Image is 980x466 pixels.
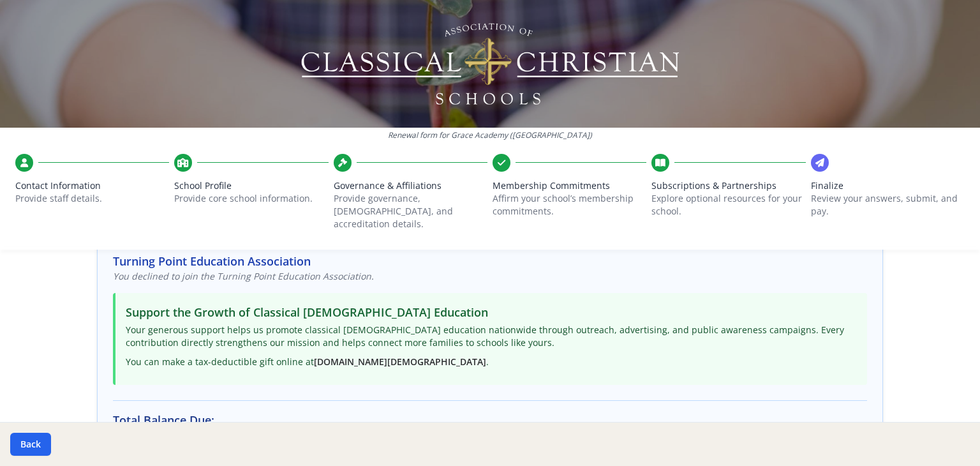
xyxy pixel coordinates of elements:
button: Back [10,433,51,456]
span: Governance & Affiliations [334,179,487,192]
a: [DOMAIN_NAME][DEMOGRAPHIC_DATA] [314,356,486,368]
span: Finalize [811,179,965,192]
p: Review your answers, submit, and pay. [811,192,965,218]
h3: Support the Growth of Classical [DEMOGRAPHIC_DATA] Education [126,303,857,321]
img: Logo [299,19,681,109]
h3: Turning Point Education Association [113,252,867,270]
h3: Total Balance Due: [113,411,867,429]
p: Provide core school information. [174,192,328,205]
span: Contact Information [15,179,169,192]
p: Provide governance, [DEMOGRAPHIC_DATA], and accreditation details. [334,192,487,230]
p: You declined to join the Turning Point Education Association. [113,270,867,283]
p: Provide staff details. [15,192,169,205]
span: Subscriptions & Partnerships [651,179,805,192]
p: You can make a tax-deductible gift online at . [126,356,857,368]
p: Explore optional resources for your school. [651,192,805,218]
p: Affirm your school’s membership commitments. [493,192,646,218]
span: School Profile [174,179,328,192]
p: Your generous support helps us promote classical [DEMOGRAPHIC_DATA] education nationwide through ... [126,324,857,349]
span: Membership Commitments [493,179,646,192]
